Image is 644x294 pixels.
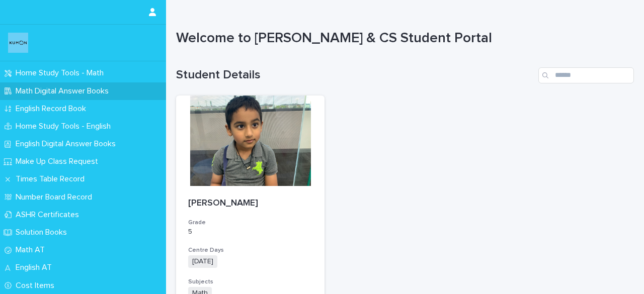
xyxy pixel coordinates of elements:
h3: Grade [188,219,312,227]
p: Solution Books [12,228,75,237]
p: [PERSON_NAME] [188,198,312,209]
span: [DATE] [188,255,217,268]
p: Times Table Record [12,174,93,184]
img: o6XkwfS7S2qhyeB9lxyF [8,33,28,53]
p: Home Study Tools - English [12,122,119,131]
p: English Record Book [12,104,94,114]
p: English Digital Answer Books [12,139,124,149]
p: Make Up Class Request [12,157,106,166]
p: Cost Items [12,281,62,290]
p: Home Study Tools - Math [12,68,112,78]
p: ASHR Certificates [12,210,87,220]
p: Number Board Record [12,192,100,202]
h1: Student Details [176,68,534,82]
p: English AT [12,263,60,272]
p: Math Digital Answer Books [12,86,117,96]
h1: Welcome to [PERSON_NAME] & CS Student Portal [176,30,626,47]
h3: Centre Days [188,246,312,254]
p: Math AT [12,245,53,255]
h3: Subjects [188,278,312,286]
p: 5 [188,228,312,236]
input: Search [538,67,634,83]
